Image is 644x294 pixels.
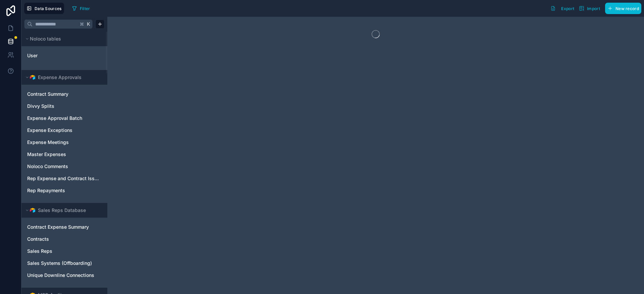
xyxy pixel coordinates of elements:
span: Expense Approvals [38,74,82,81]
a: Rep Expense and Contract Issues [27,175,100,182]
span: Filter [80,6,90,11]
div: Master Expenses [24,149,105,160]
span: User [27,52,38,59]
a: New record [602,3,641,14]
a: Contract Summary [27,91,100,97]
div: Noloco Comments [24,161,105,172]
button: Airtable LogoExpense Approvals [24,73,101,82]
a: Contracts [27,236,100,242]
div: Rep Expense and Contract Issues [24,173,105,184]
span: Master Expenses [27,151,66,158]
span: Divvy Splits [27,103,54,109]
a: Master Expenses [27,151,100,158]
div: Rep Repayments [24,185,105,196]
div: Expense Meetings [24,137,105,148]
span: Unique Downline Connections [27,272,94,279]
span: Sales Systems (Offboarding) [27,260,92,267]
button: New record [605,3,641,14]
span: Data Sources [35,6,62,11]
span: Expense Exceptions [27,127,72,134]
a: Expense Meetings [27,139,100,146]
span: Sales Reps Database [38,207,86,214]
span: Contracts [27,236,49,242]
img: Airtable Logo [30,75,35,80]
div: Expense Approval Batch [24,113,105,124]
span: Contract Summary [27,91,68,97]
a: Contract Expense Summary [27,224,100,230]
a: Sales Systems (Offboarding) [27,260,100,267]
img: Airtable Logo [30,208,35,213]
span: Contract Expense Summary [27,224,89,230]
div: Contract Expense Summary [24,222,105,232]
span: Expense Approval Batch [27,115,82,122]
span: Noloco Comments [27,163,68,170]
span: Noloco tables [30,35,61,42]
div: Unique Downline Connections [24,270,105,281]
a: Expense Approval Batch [27,115,100,122]
button: Airtable LogoSales Reps Database [24,206,101,215]
a: Sales Reps [27,248,100,254]
span: K [86,22,91,26]
div: User [24,50,105,61]
button: Data Sources [24,3,64,14]
span: Expense Meetings [27,139,69,146]
span: New record [615,6,639,11]
div: Contracts [24,234,105,244]
a: Rep Repayments [27,187,100,194]
div: Divvy Splits [24,101,105,112]
a: Expense Exceptions [27,127,100,134]
div: Contract Summary [24,89,105,99]
span: Sales Reps [27,248,52,254]
button: Export [548,3,577,14]
button: Noloco tables [24,34,101,44]
div: Expense Exceptions [24,125,105,136]
span: Export [561,6,574,11]
span: Rep Repayments [27,187,65,194]
a: Unique Downline Connections [27,272,100,279]
button: Import [577,3,602,14]
div: Sales Systems (Offboarding) [24,258,105,269]
a: Divvy Splits [27,103,100,109]
button: Filter [69,3,93,13]
div: Sales Reps [24,246,105,256]
a: User [27,52,100,59]
a: Noloco Comments [27,163,100,170]
span: Import [587,6,600,11]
